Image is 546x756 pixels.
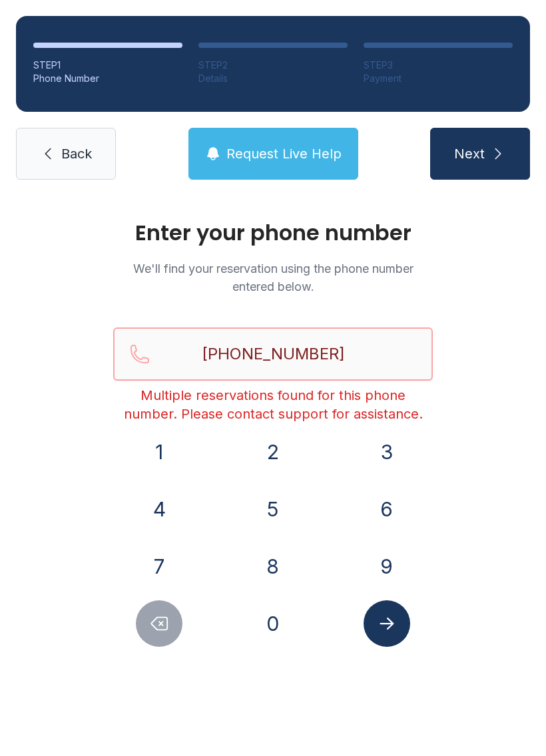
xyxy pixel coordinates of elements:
button: 1 [136,429,182,475]
button: 6 [364,486,410,532]
div: Phone Number [33,72,182,85]
button: 5 [250,486,296,532]
button: 7 [136,543,182,590]
div: STEP 1 [33,59,182,72]
button: 2 [250,429,296,475]
button: 3 [364,429,410,475]
div: Payment [364,72,513,85]
h1: Enter your phone number [113,222,433,244]
button: 4 [136,486,182,532]
button: 9 [364,543,410,590]
p: We'll find your reservation using the phone number entered below. [113,260,433,295]
input: Reservation phone number [113,327,433,381]
div: Details [198,72,348,85]
span: Request Live Help [226,144,342,163]
button: 8 [250,543,296,590]
div: Multiple reservations found for this phone number. Please contact support for assistance. [113,386,433,423]
button: 0 [250,600,296,647]
span: Next [454,144,485,163]
button: Submit lookup form [364,600,410,647]
div: STEP 2 [198,59,348,72]
span: Back [61,144,92,163]
button: Delete number [136,600,182,647]
div: STEP 3 [364,59,513,72]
